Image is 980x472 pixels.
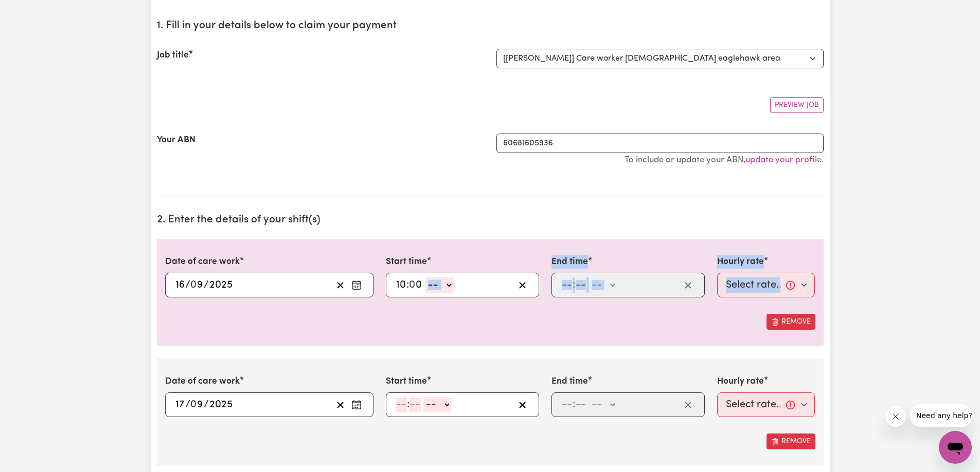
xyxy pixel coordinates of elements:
[575,397,586,412] input: --
[386,255,427,269] label: Start time
[190,400,197,410] span: 0
[885,406,906,427] iframe: Close message
[191,397,204,412] input: --
[575,277,586,293] input: --
[190,280,197,290] span: 0
[185,279,190,291] span: /
[939,431,972,464] iframe: Button to launch messaging window
[561,277,573,293] input: --
[406,279,409,291] span: :
[209,277,233,293] input: ----
[551,375,588,388] label: End time
[332,397,348,412] button: Clear date
[396,277,406,293] input: --
[175,397,185,412] input: --
[409,397,421,412] input: --
[185,399,190,410] span: /
[157,49,189,62] label: Job title
[561,397,573,412] input: --
[332,277,348,293] button: Clear date
[407,399,409,410] span: :
[770,97,824,113] button: Preview Job
[910,404,972,427] iframe: Message from company
[409,280,415,290] span: 0
[717,375,764,388] label: Hourly rate
[625,156,824,164] small: To include or update your ABN, .
[209,397,233,412] input: ----
[165,375,240,388] label: Date of care work
[551,255,588,269] label: End time
[157,20,824,32] h2: 1. Fill in your details below to claim your payment
[348,397,365,412] button: Enter the date of care work
[204,279,209,291] span: /
[204,399,209,410] span: /
[386,375,427,388] label: Start time
[767,314,815,330] button: Remove this shift
[175,277,185,293] input: --
[717,255,764,269] label: Hourly rate
[396,397,407,412] input: --
[191,277,204,293] input: --
[165,255,240,269] label: Date of care work
[573,279,575,291] span: :
[573,399,575,410] span: :
[745,156,822,164] a: update your profile
[409,277,423,293] input: --
[6,7,62,15] span: Need any help?
[157,134,195,147] label: Your ABN
[348,277,365,293] button: Enter the date of care work
[767,433,815,449] button: Remove this shift
[157,214,824,226] h2: 2. Enter the details of your shift(s)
